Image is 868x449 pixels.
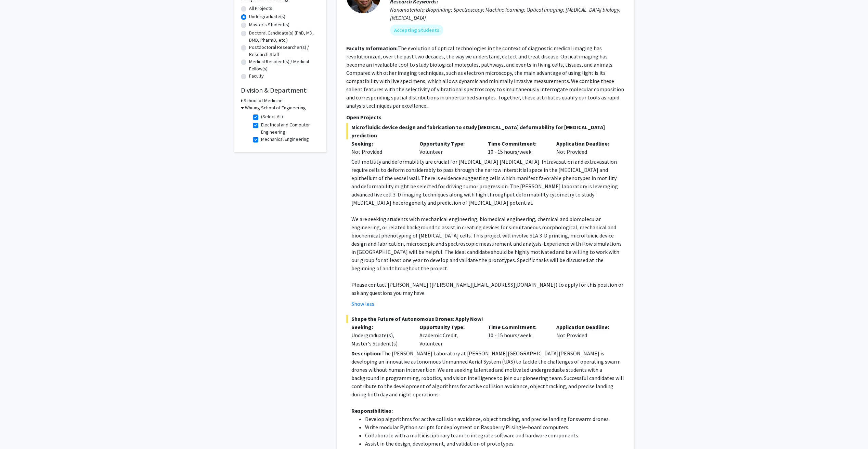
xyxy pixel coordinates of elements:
[419,139,478,148] p: Opportunity Type:
[351,350,381,357] strong: Description:
[249,58,320,72] label: Medical Resident(s) / Medical Fellow(s)
[351,300,374,308] button: Show less
[483,323,551,348] div: 10 - 15 hours/week
[390,25,443,36] mat-chip: Accepting Students
[245,104,306,111] h3: Whiting School of Engineering
[346,45,624,109] fg-read-more: The evolution of optical technologies in the context of diagnostic medical imaging has revolution...
[551,323,620,348] div: Not Provided
[249,21,289,28] label: Master's Student(s)
[261,136,309,143] label: Mechanical Engineering
[351,349,625,398] p: The [PERSON_NAME] Laboratory at [PERSON_NAME][GEOGRAPHIC_DATA][PERSON_NAME] is developing an inno...
[365,423,625,431] li: Write modular Python scripts for deployment on Raspberry Pi single-board computers.
[346,113,625,121] p: Open Projects
[351,323,410,331] p: Seeking:
[488,323,546,331] p: Time Commitment:
[241,86,320,94] h2: Division & Department:
[351,148,410,156] div: Not Provided
[261,113,283,120] label: (Select All)
[346,123,625,139] span: Microfluidic device design and fabrication to study [MEDICAL_DATA] deformability for [MEDICAL_DAT...
[249,5,272,12] label: All Projects
[414,323,483,348] div: Academic Credit, Volunteer
[488,139,546,148] p: Time Commitment:
[556,139,614,148] p: Application Deadline:
[346,45,398,52] b: Faculty Information:
[346,315,625,323] span: Shape the Future of Autonomous Drones: Apply Now!
[551,139,620,156] div: Not Provided
[390,5,625,22] div: Nanomaterials; Bioprinting; Spectroscopy; Machine learning; Optical imaging; [MEDICAL_DATA] biolo...
[365,439,625,448] li: Assist in the design, development, and validation of prototypes.
[365,431,625,439] li: Collaborate with a multidisciplinary team to integrate software and hardware components.
[249,44,320,58] label: Postdoctoral Researcher(s) / Research Staff
[351,281,625,297] p: Please contact [PERSON_NAME] ([PERSON_NAME][EMAIL_ADDRESS][DOMAIN_NAME]) to apply for this positi...
[261,121,318,136] label: Electrical and Computer Engineering
[556,323,614,331] p: Application Deadline:
[5,418,29,444] iframe: Chat
[351,158,625,207] p: Cell motility and deformability are crucial for [MEDICAL_DATA] [MEDICAL_DATA]. Intravasation and ...
[351,215,625,272] p: We are seeking students with mechanical engineering, biomedical engineering, chemical and biomole...
[249,13,285,20] label: Undergraduate(s)
[414,139,483,156] div: Volunteer
[351,139,410,148] p: Seeking:
[365,415,625,423] li: Develop algorithms for active collision avoidance, object tracking, and precise landing for swarm...
[244,97,283,104] h3: School of Medicine
[351,331,410,348] div: Undergraduate(s), Master's Student(s)
[249,29,320,44] label: Doctoral Candidate(s) (PhD, MD, DMD, PharmD, etc.)
[419,323,478,331] p: Opportunity Type:
[249,72,264,80] label: Faculty
[351,407,393,414] strong: Responsibilities:
[483,139,551,156] div: 10 - 15 hours/week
